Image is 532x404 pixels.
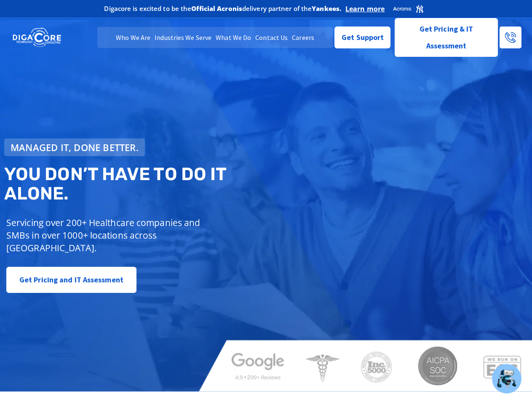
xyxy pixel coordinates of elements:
[312,4,341,13] b: Yankees.
[191,4,242,13] b: Official Acronis
[97,27,333,48] nav: Menu
[152,27,214,48] a: Industries We Serve
[253,27,290,48] a: Contact Us
[114,27,152,48] a: Who We Are
[104,5,341,12] h2: Digacore is excited to be the delivery partner of the
[290,27,316,48] a: Careers
[395,18,498,57] a: Get Pricing & IT Assessment
[342,29,384,46] span: Get Support
[214,27,253,48] a: What We Do
[345,5,385,13] a: Learn more
[13,27,61,48] img: DigaCore Technology Consulting
[4,138,145,156] a: Managed IT, done better.
[334,27,390,48] a: Get Support
[19,271,123,288] span: Get Pricing and IT Assessment
[401,21,491,54] span: Get Pricing & IT Assessment
[393,4,424,13] img: Acronis
[11,143,139,152] span: Managed IT, done better.
[6,216,224,254] p: Servicing over 200+ Healthcare companies and SMBs in over 1000+ locations across [GEOGRAPHIC_DATA].
[6,267,136,293] a: Get Pricing and IT Assessment
[4,165,272,203] h2: You don’t have to do IT alone.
